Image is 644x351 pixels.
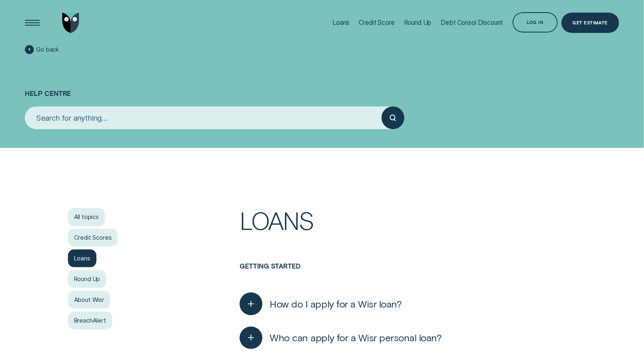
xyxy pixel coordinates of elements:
[404,19,432,26] div: Round Up
[240,292,402,315] button: How do I apply for a Wisr loan?
[22,13,43,33] button: Open Menu
[240,262,576,287] h3: Getting started
[62,13,79,33] img: Wisr
[240,208,576,262] h1: Loans
[68,312,112,329] a: BreachAlert
[25,55,619,106] h1: Help Centre
[270,331,441,344] span: Who can apply for a Wisr personal loan?
[68,291,110,309] a: About Wisr
[441,19,503,26] div: Debt Consol Discount
[68,208,105,226] a: All topics
[25,45,59,54] a: Go back
[240,327,441,349] button: Who can apply for a Wisr personal loan?
[68,249,96,267] a: Loans
[270,298,402,310] span: How do I apply for a Wisr loan?
[513,12,558,32] button: Log in
[382,106,404,129] button: Submit your search query.
[25,106,382,129] input: Search for anything...
[332,19,349,26] div: Loans
[359,19,395,26] div: Credit Score
[561,13,619,33] a: Get Estimate
[68,229,118,247] a: Credit Scores
[36,46,59,54] span: Go back
[68,270,106,288] a: Round Up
